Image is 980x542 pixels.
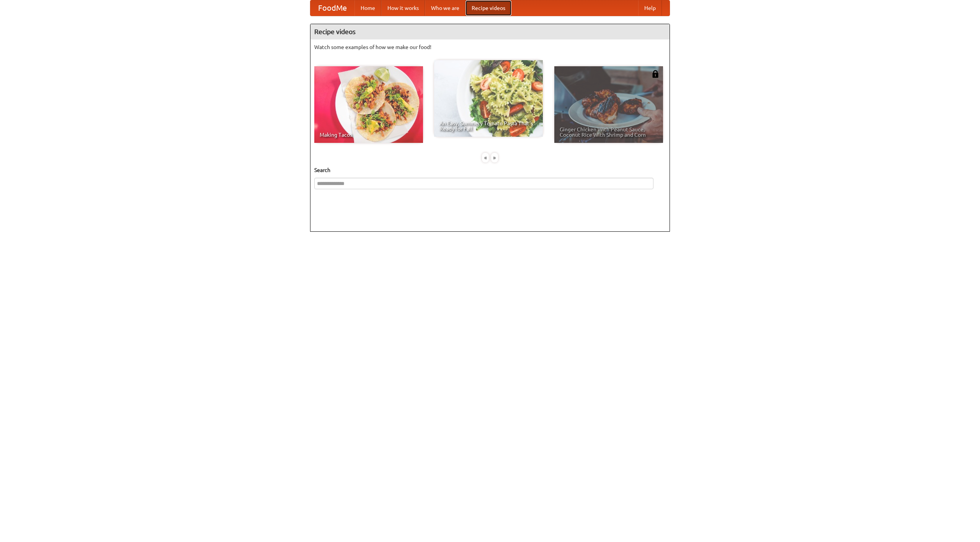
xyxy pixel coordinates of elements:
a: FoodMe [310,0,354,16]
a: Help [638,0,662,16]
a: Making Tacos [314,66,423,143]
a: Home [354,0,381,16]
span: An Easy, Summery Tomato Pasta That's Ready for Fall [439,121,537,131]
span: Making Tacos [320,132,418,138]
div: » [491,153,498,162]
div: « [482,153,489,162]
a: An Easy, Summery Tomato Pasta That's Ready for Fall [434,60,543,137]
p: Watch some examples of how we make our food! [314,43,666,51]
h5: Search [314,166,666,174]
a: Recipe videos [465,0,511,16]
h4: Recipe videos [310,24,670,39]
img: 483408.png [652,70,659,78]
a: How it works [381,0,425,16]
a: Who we are [425,0,465,16]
